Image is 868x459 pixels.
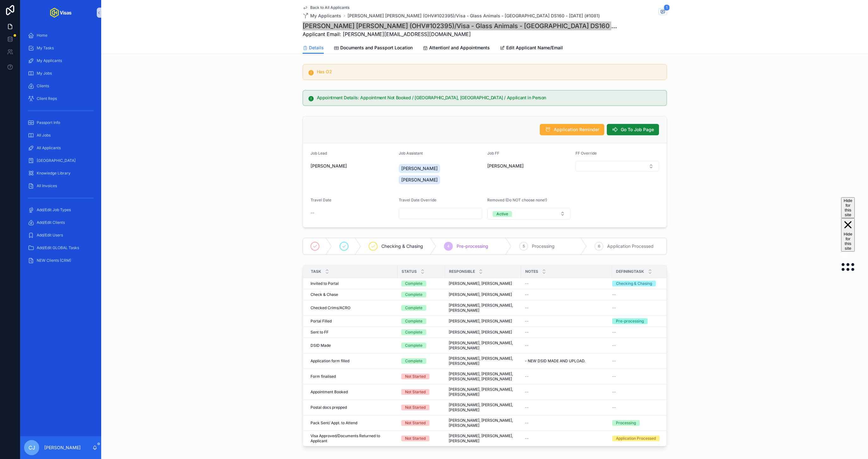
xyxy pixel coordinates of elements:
div: Complete [405,305,422,311]
span: My Applicants [37,58,62,63]
span: Applicant Email: [PERSON_NAME][EMAIL_ADDRESS][DOMAIN_NAME] [303,30,619,38]
div: Not Started [405,389,426,395]
span: -- [525,319,529,324]
span: -- [525,420,529,425]
span: [PERSON_NAME], [PERSON_NAME] [449,281,512,286]
span: FF Override [576,151,597,156]
span: My Jobs [37,71,52,76]
span: Pre-processing [457,243,488,249]
span: Processing [532,243,555,249]
span: Back to All Applicants [310,5,349,10]
span: Documents and Passport Location [340,45,413,51]
span: -- [311,210,314,216]
div: Application Processed [616,436,656,441]
span: My Applicants [310,13,341,19]
span: 4 [447,244,450,249]
a: Add/Edit Clients [24,217,97,228]
span: All Applicants [37,145,61,150]
span: Add/Edit Users [37,233,63,238]
span: Home [37,33,47,38]
span: [PERSON_NAME] [401,177,438,183]
div: Processing [616,420,636,426]
span: [PERSON_NAME], [PERSON_NAME], [PERSON_NAME] [449,303,517,313]
button: Application Reminder [540,124,604,135]
div: Complete [405,292,422,297]
a: My Applicants [303,13,341,19]
a: All Applicants [24,142,97,154]
span: -- [525,330,529,335]
span: Client Reps [37,96,57,101]
span: 1 [664,4,670,11]
span: Application Processed [607,243,654,249]
span: [PERSON_NAME] [487,163,524,169]
img: App logo [50,8,71,18]
div: Not Started [405,405,426,410]
div: Not Started [405,436,426,441]
span: Job Lead [311,151,327,156]
span: -- [525,374,529,379]
span: [PERSON_NAME], [PERSON_NAME], [PERSON_NAME] [449,402,517,413]
span: CJ [28,444,35,451]
span: Knowledge Library [37,171,71,176]
span: DefiningTask [616,269,644,274]
span: [PERSON_NAME], [PERSON_NAME] [449,330,512,335]
span: -- [612,292,616,297]
a: Home [24,30,97,41]
a: Add/Edit Users [24,229,97,241]
span: Pack Sent/ Appt. to Attend [311,420,357,425]
a: NEW Clients (CRM) [24,255,97,266]
span: Passport Info [37,120,60,125]
span: Travel Date [311,198,331,202]
span: Check & Chase [311,292,338,297]
span: Appointment Booked [311,389,348,395]
span: Job Assistant [399,151,423,156]
span: [PERSON_NAME], [PERSON_NAME] [449,319,512,324]
a: Back to All Applicants [303,5,349,10]
span: NEW Clients (CRM) [37,258,71,263]
a: My Jobs [24,68,97,79]
a: [GEOGRAPHIC_DATA] [24,155,97,166]
span: Attention! and Appointments [429,45,490,51]
span: [GEOGRAPHIC_DATA] [37,158,76,163]
a: Client Reps [24,93,97,104]
span: Invited to Portal [311,281,339,286]
span: Postal docs prepped [311,405,347,410]
a: Documents and Passport Location [334,42,413,55]
div: Complete [405,329,422,335]
span: My Tasks [37,46,54,51]
span: Task [311,269,321,274]
span: Add/Edit Clients [37,220,65,225]
span: -- [612,305,616,310]
span: [PERSON_NAME], [PERSON_NAME] [449,292,512,297]
span: - NEW DSID MADE AND UPLOAD. [525,358,585,364]
a: Passport Info [24,117,97,128]
div: Complete [405,343,422,348]
div: Complete [405,281,422,286]
a: All Invoices [24,180,97,192]
span: [PERSON_NAME], [PERSON_NAME], [PERSON_NAME] [449,356,517,366]
span: [PERSON_NAME], [PERSON_NAME], [PERSON_NAME] [449,340,517,351]
span: [PERSON_NAME], [PERSON_NAME], [PERSON_NAME] [449,433,517,444]
p: [PERSON_NAME] [44,444,81,451]
span: -- [525,292,529,297]
div: Checking & Chasing [616,281,652,286]
div: Not Started [405,420,426,426]
span: Form finalised [311,374,336,379]
div: Not Started [405,374,426,379]
span: Edit Applicant Name/Email [506,45,563,51]
h5: Has O2 [317,70,662,74]
span: -- [612,330,616,335]
span: -- [525,305,529,310]
span: Application Reminder [554,126,599,133]
a: Attention! and Appointments [423,42,490,55]
span: 6 [598,244,600,249]
span: [PERSON_NAME] [PERSON_NAME] (OHV#102395)/Visa - Glass Animals - [GEOGRAPHIC_DATA] DS160 - [DATE] ... [348,13,600,19]
a: Edit Applicant Name/Email [500,42,563,55]
span: -- [525,389,529,395]
span: -- [612,389,616,395]
span: DSID Made [311,343,331,348]
span: Details [309,45,324,51]
span: Job FF [487,151,499,156]
span: Responsible [449,269,475,274]
a: Add/Edit GLOBAL Tasks [24,242,97,254]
